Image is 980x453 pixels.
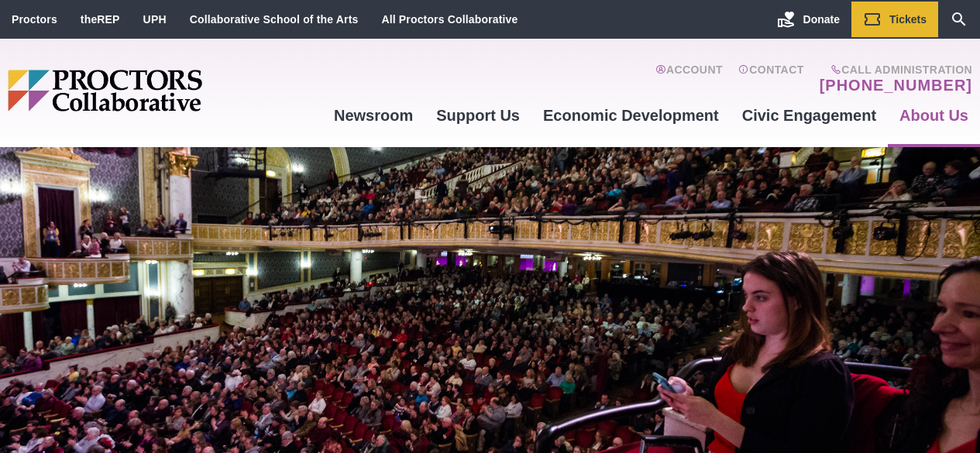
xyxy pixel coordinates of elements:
[8,70,322,112] img: Proctors logo
[190,13,359,26] a: Collaborative School of the Arts
[815,63,972,76] span: Call Administration
[889,13,927,26] span: Tickets
[425,94,531,136] a: Support Us
[322,94,425,136] a: Newsroom
[655,63,723,94] a: Account
[81,13,120,26] a: theREP
[738,63,804,94] a: Contact
[143,13,167,26] a: UPH
[765,2,851,37] a: Donate
[820,76,972,94] a: [PHONE_NUMBER]
[851,2,938,37] a: Tickets
[531,94,731,136] a: Economic Development
[938,2,980,37] a: Search
[12,13,57,26] a: Proctors
[803,13,840,26] span: Donate
[381,13,518,26] a: All Proctors Collaborative
[731,94,888,136] a: Civic Engagement
[888,94,980,136] a: About Us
